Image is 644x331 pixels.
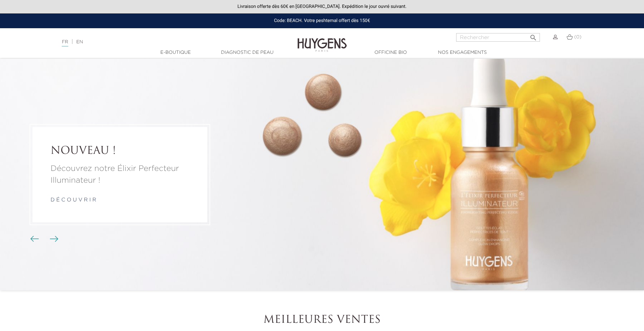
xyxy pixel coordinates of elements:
i:  [529,32,537,40]
a: E-Boutique [143,49,209,56]
div: Boutons du carrousel [33,234,54,244]
div: | [58,38,263,46]
input: Rechercher [456,33,540,42]
a: NOUVEAU ! [51,145,189,157]
a: Découvrez notre Élixir Perfecteur Illuminateur ! [51,163,189,186]
a: Officine Bio [358,49,424,56]
span: (0) [574,35,582,39]
a: Diagnostic de peau [214,49,280,56]
a: FR [62,40,68,47]
a: Nos engagements [430,49,495,56]
a: d é c o u v r i r [51,197,96,203]
button:  [527,31,539,40]
h2: Meilleures ventes [140,314,504,326]
img: Huygens [298,28,347,53]
a: EN [76,40,83,44]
